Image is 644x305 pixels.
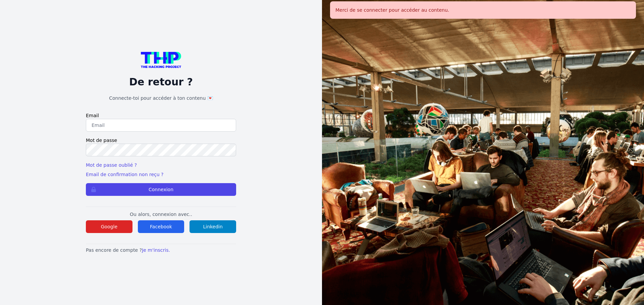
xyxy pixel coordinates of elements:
p: Ou alors, connexion avec.. [86,211,236,218]
label: Email [86,112,236,119]
button: Connexion [86,183,236,196]
h1: Connecte-toi pour accéder à ton contenu 💌 [86,95,236,101]
img: logo [141,52,181,68]
a: Mot de passe oublié ? [86,162,137,168]
button: Google [86,220,132,233]
button: Linkedin [190,220,236,233]
input: Email [86,119,236,132]
button: Facebook [138,220,184,233]
p: Pas encore de compte ? [86,247,236,253]
label: Mot de passe [86,137,236,144]
p: De retour ? [86,76,236,88]
a: Je m'inscris. [142,247,170,253]
div: Merci de se connecter pour accéder au contenu. [330,1,636,19]
a: Email de confirmation non reçu ? [86,172,163,177]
